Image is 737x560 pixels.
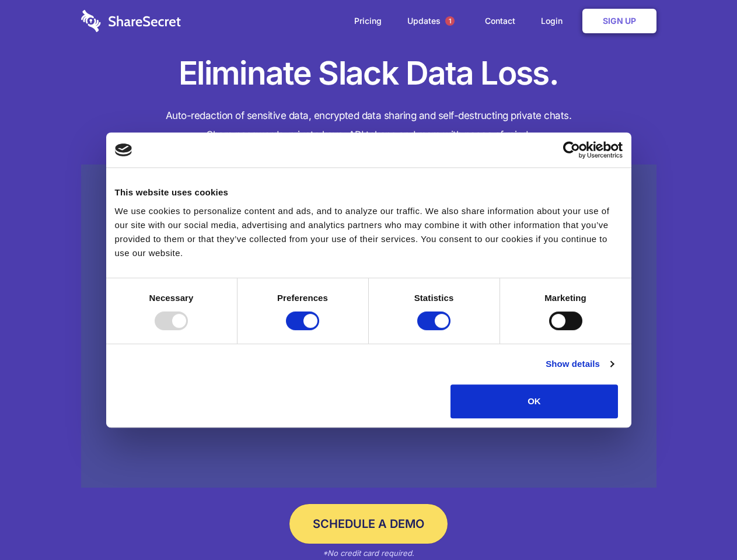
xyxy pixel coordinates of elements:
a: Usercentrics Cookiebot - opens in a new window [521,141,623,159]
div: This website uses cookies [115,185,623,199]
img: logo-wordmark-white-trans-d4663122ce5f474addd5e946df7df03e33cb6a1c49d2221995e7729f52c070b2.svg [81,10,181,32]
a: Show details [546,357,613,371]
h4: Auto-redaction of sensitive data, encrypted data sharing and self-destructing private chats. Shar... [81,106,656,145]
div: We use cookies to personalize content and ads, and to analyze our traffic. We also share informat... [115,204,623,260]
a: Contact [473,3,527,39]
strong: Marketing [544,293,586,303]
strong: Statistics [414,293,454,303]
span: 1 [445,16,455,26]
button: OK [450,384,618,418]
a: Schedule a Demo [289,504,448,544]
strong: Preferences [277,293,328,303]
img: logo [115,143,132,156]
strong: Necessary [149,293,194,303]
a: Sign Up [582,9,656,33]
h1: Eliminate Slack Data Loss. [81,52,656,94]
em: *No credit card required. [323,548,414,558]
a: Wistia video thumbnail [81,164,656,488]
a: Login [529,3,580,39]
a: Pricing [343,3,393,39]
